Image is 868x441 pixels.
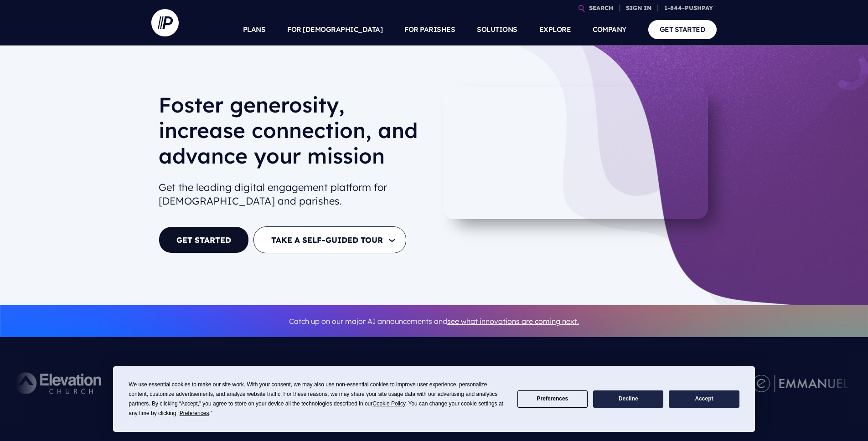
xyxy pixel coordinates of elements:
img: Pushpay_Logo__NorthPoint [238,358,363,408]
button: Accept [669,390,739,408]
a: GET STARTED [159,226,249,253]
button: TAKE A SELF-GUIDED TOUR [253,226,406,253]
a: SOLUTIONS [477,14,517,46]
a: FOR [DEMOGRAPHIC_DATA] [287,14,382,46]
img: Central Church Henderson NV [621,358,730,408]
a: FOR PARISHES [404,14,455,46]
a: COMPANY [593,14,626,46]
button: Decline [593,390,663,408]
p: Catch up on our major AI announcements and [159,311,709,332]
span: Cookie Policy [372,400,405,407]
button: Preferences [517,390,588,408]
div: We use essential cookies to make our site work. With your consent, we may also use non-essential ... [129,380,506,418]
a: GET STARTED [648,20,717,39]
div: Cookie Consent Prompt [113,366,755,432]
a: EXPLORE [539,14,571,46]
span: Preferences [180,410,209,416]
h1: Foster generosity, increase connection, and advance your mission [159,92,427,176]
img: Pushpay_Logo__CCM [144,358,216,408]
a: see what innovations are coming next. [447,317,579,326]
a: PLANS [243,14,266,46]
h2: Get the leading digital engagement platform for [DEMOGRAPHIC_DATA] and parishes. [159,177,427,212]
